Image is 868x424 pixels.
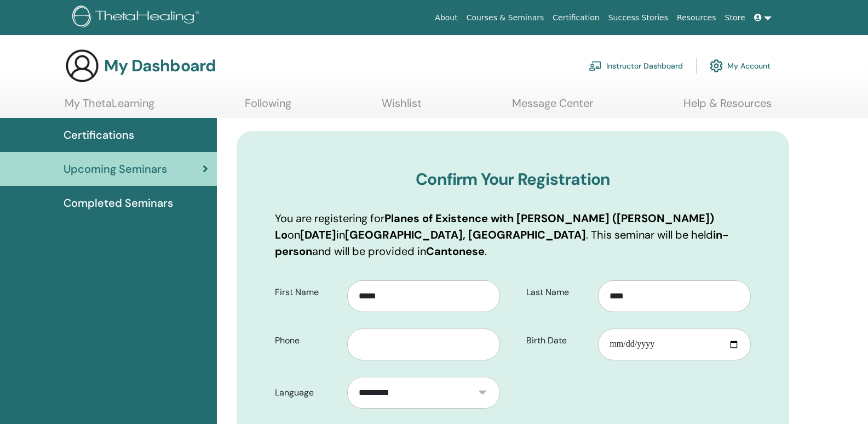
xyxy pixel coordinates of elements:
[275,210,751,259] p: You are registering for on in . This seminar will be held and will be provided in .
[672,8,721,28] a: Resources
[589,54,683,78] a: Instructor Dashboard
[104,56,216,76] h3: My Dashboard
[721,8,750,28] a: Store
[604,8,672,28] a: Success Stories
[462,8,549,28] a: Courses & Seminars
[512,97,593,118] a: Message Center
[275,169,751,189] h3: Confirm Your Registration
[710,54,771,78] a: My Account
[245,97,291,118] a: Following
[64,195,173,211] span: Completed Seminars
[267,330,347,351] label: Phone
[267,382,347,403] label: Language
[64,161,167,177] span: Upcoming Seminars
[300,228,336,242] b: [DATE]
[710,56,723,75] img: cog.svg
[548,8,603,28] a: Certification
[589,61,602,71] img: chalkboard-teacher.svg
[426,244,485,258] b: Cantonese
[275,211,714,242] b: Planes of Existence with [PERSON_NAME] ([PERSON_NAME]) Lo
[267,282,347,303] label: First Name
[345,228,586,242] b: [GEOGRAPHIC_DATA], [GEOGRAPHIC_DATA]
[382,97,422,118] a: Wishlist
[518,282,599,303] label: Last Name
[65,97,154,118] a: My ThetaLearning
[430,8,462,28] a: About
[72,5,203,30] img: logo.png
[64,127,134,143] span: Certifications
[65,48,100,83] img: generic-user-icon.jpg
[518,330,599,351] label: Birth Date
[683,97,772,118] a: Help & Resources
